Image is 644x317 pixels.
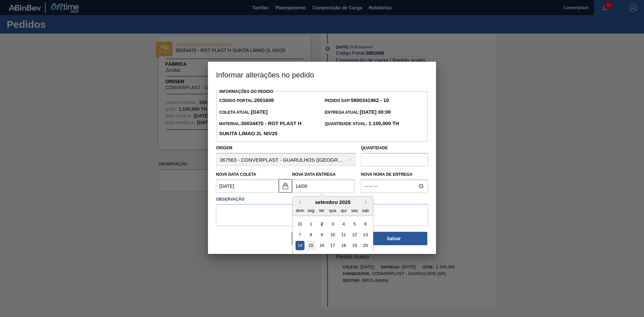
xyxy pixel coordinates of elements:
div: Choose sexta-feira, 26 de setembro de 2025 [350,252,359,261]
strong: 1.100,000 TH [367,120,399,126]
div: sab [361,206,370,215]
div: Choose sexta-feira, 19 de setembro de 2025 [350,241,359,250]
div: Choose sábado, 13 de setembro de 2025 [361,230,370,239]
div: qua [328,206,337,215]
span: Coleta Atual: [219,110,267,115]
div: Choose terça-feira, 23 de setembro de 2025 [317,252,326,261]
div: Choose domingo, 7 de setembro de 2025 [296,230,305,239]
div: Choose domingo, 14 de setembro de 2025 [296,241,305,250]
div: Choose terça-feira, 16 de setembro de 2025 [317,241,326,250]
div: Choose terça-feira, 9 de setembro de 2025 [317,230,326,239]
div: dom [296,206,305,215]
strong: [DATE] [251,109,268,115]
div: Choose quinta-feira, 4 de setembro de 2025 [339,219,348,228]
div: Choose sábado, 27 de setembro de 2025 [361,252,370,261]
div: Choose domingo, 21 de setembro de 2025 [296,252,305,261]
div: Choose quarta-feira, 17 de setembro de 2025 [328,241,337,250]
div: Choose sábado, 20 de setembro de 2025 [361,241,370,250]
span: Código Portal: [219,98,274,103]
div: setembro 2025 [292,199,373,205]
label: Nova Data Entrega [292,172,336,177]
span: Pedido SAP: [325,98,389,103]
input: dd/mm/yyyy [292,179,355,193]
span: Quantidade Atual: [325,121,399,126]
label: Nova Data Coleta [216,172,256,177]
button: Previous Month [296,200,301,205]
div: Choose segunda-feira, 15 de setembro de 2025 [307,241,316,250]
strong: 2001608 [254,97,274,103]
div: sex [350,206,359,215]
button: Next Month [365,200,370,205]
label: Origem [216,146,232,150]
label: Quantidade [361,146,388,150]
strong: 5800341962 - 10 [351,97,389,103]
strong: [DATE] 00:00 [360,109,391,115]
div: Choose segunda-feira, 8 de setembro de 2025 [307,230,316,239]
h3: Informar alterações no pedido [208,62,436,87]
span: Material: [219,121,301,136]
div: Choose quinta-feira, 18 de setembro de 2025 [339,241,348,250]
div: qui [339,206,348,215]
input: dd/mm/yyyy [216,179,279,193]
div: Choose quinta-feira, 11 de setembro de 2025 [339,230,348,239]
div: ter [317,206,326,215]
button: Salvar [360,232,427,245]
strong: 30034470 - ROT PLAST H SUKITA LIMAO 2L NIV25 [219,120,301,136]
div: Choose segunda-feira, 22 de setembro de 2025 [307,252,316,261]
div: Choose quarta-feira, 3 de setembro de 2025 [328,219,337,228]
div: Choose sexta-feira, 5 de setembro de 2025 [350,219,359,228]
div: seg [307,206,316,215]
img: locked [281,182,289,190]
div: month 2025-09 [294,218,371,272]
button: Fechar [292,232,359,245]
label: Informações do Pedido [219,89,273,94]
div: Choose sexta-feira, 12 de setembro de 2025 [350,230,359,239]
div: Choose quarta-feira, 10 de setembro de 2025 [328,230,337,239]
div: Choose segunda-feira, 1 de setembro de 2025 [307,219,316,228]
span: Entrega Atual: [325,110,391,115]
div: Choose terça-feira, 2 de setembro de 2025 [317,219,326,228]
button: locked [279,179,292,193]
label: Nova Hora de Entrega [361,170,428,179]
div: Choose domingo, 31 de agosto de 2025 [296,219,305,228]
div: Choose sábado, 6 de setembro de 2025 [361,219,370,228]
div: Choose quarta-feira, 24 de setembro de 2025 [328,252,337,261]
div: Choose quinta-feira, 25 de setembro de 2025 [339,252,348,261]
label: Observação [216,195,428,204]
